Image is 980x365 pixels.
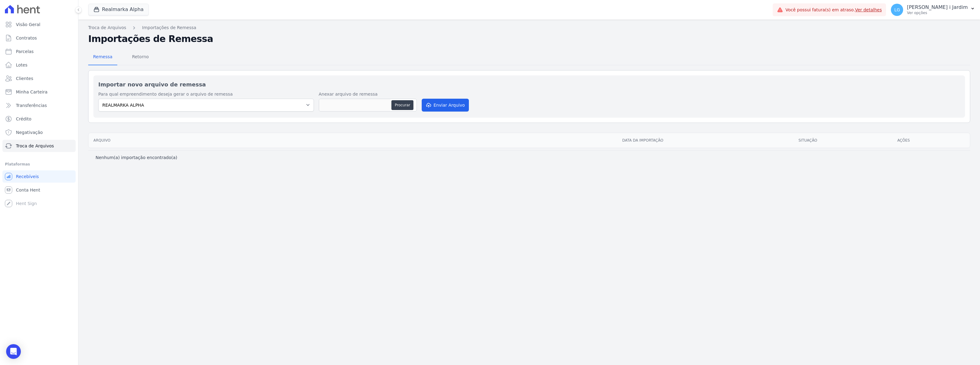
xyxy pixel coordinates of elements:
[88,4,149,15] button: Realmarka Alpha
[894,8,900,12] span: LG
[786,7,882,13] span: Você possui fatura(s) em atraso.
[892,133,970,148] th: Ações
[2,113,76,125] a: Crédito
[2,32,76,44] a: Contratos
[89,51,116,63] span: Remessa
[98,91,314,97] label: Para qual empreendimento deseja gerar o arquivo de remessa
[88,49,117,65] a: Remessa
[16,187,40,193] span: Conta Hent
[16,129,43,135] span: Negativação
[2,184,76,196] a: Conta Hent
[907,4,968,10] p: [PERSON_NAME] i Jardim
[16,173,39,180] span: Recebíveis
[855,7,882,12] a: Ver detalhes
[2,170,76,183] a: Recebíveis
[16,62,28,68] span: Lotes
[2,45,76,58] a: Parcelas
[89,133,617,148] th: Arquivo
[2,99,76,112] a: Transferências
[128,51,153,63] span: Retorno
[88,25,126,31] a: Troca de Arquivos
[6,344,21,359] div: Open Intercom Messenger
[16,89,47,95] span: Minha Carteira
[886,1,980,18] button: LG [PERSON_NAME] i Jardim Ver opções
[907,10,968,15] p: Ver opções
[16,21,40,28] span: Visão Geral
[5,161,73,168] div: Plataformas
[16,143,54,149] span: Troca de Arquivos
[2,126,76,139] a: Negativação
[617,133,793,148] th: Data da Importação
[16,102,47,108] span: Transferências
[391,100,413,110] button: Procurar
[98,80,960,89] h2: Importar novo arquivo de remessa
[96,154,177,161] p: Nenhum(a) importação encontrado(a)
[2,140,76,152] a: Troca de Arquivos
[319,91,417,97] label: Anexar arquivo de remessa
[88,33,970,44] h2: Importações de Remessa
[142,25,196,31] a: Importações de Remessa
[422,99,469,112] button: Enviar Arquivo
[2,86,76,98] a: Minha Carteira
[88,25,970,31] nav: Breadcrumb
[16,116,32,122] span: Crédito
[127,49,154,65] a: Retorno
[16,35,37,41] span: Contratos
[2,18,76,31] a: Visão Geral
[793,133,892,148] th: Situação
[2,59,76,71] a: Lotes
[2,72,76,85] a: Clientes
[16,75,33,82] span: Clientes
[88,49,154,65] nav: Tab selector
[16,48,34,55] span: Parcelas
